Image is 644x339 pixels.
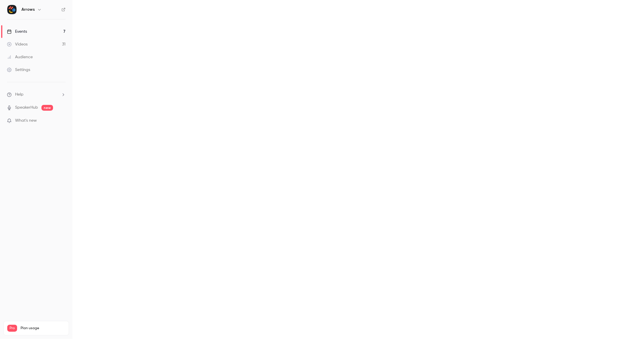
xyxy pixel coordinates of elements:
div: Settings [7,67,30,73]
div: Audience [7,54,33,60]
span: What's new [15,118,37,124]
div: Videos [7,41,28,47]
span: Help [15,92,23,98]
span: Pro [7,325,17,332]
iframe: Noticeable Trigger [59,118,66,123]
span: new [41,105,53,111]
a: SpeakerHub [15,105,38,111]
img: Arrows [7,5,17,14]
h6: Arrows [21,7,35,12]
div: Events [7,29,27,34]
span: Plan usage [21,326,65,331]
li: help-dropdown-opener [7,92,66,98]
